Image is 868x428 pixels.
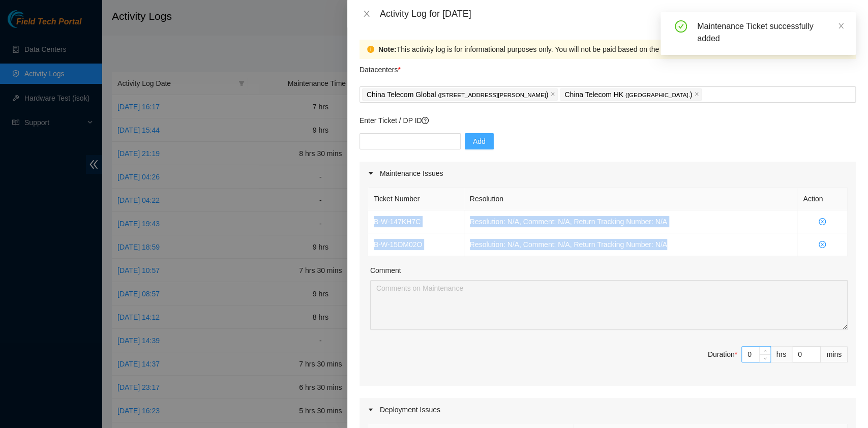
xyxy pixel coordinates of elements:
span: question-circle [422,117,429,124]
div: mins [821,346,848,362]
strong: Note: [378,44,397,55]
a: B-W-147KH7C [374,218,421,226]
th: Ticket Number [368,188,464,210]
button: Close [360,9,374,19]
span: close [363,10,371,18]
span: ( [STREET_ADDRESS][PERSON_NAME] [438,92,546,98]
span: close-circle [803,218,842,225]
div: Maintenance Ticket successfully added [697,20,844,45]
span: close [694,91,699,98]
span: caret-right [368,407,374,413]
span: Increase Value [759,347,770,354]
td: Resolution: N/A, Comment: N/A, Return Tracking Number: N/A [464,233,798,256]
div: hrs [771,346,792,362]
span: caret-right [368,170,374,176]
div: Activity Log for [DATE] [380,8,856,19]
td: Resolution: N/A, Comment: N/A, Return Tracking Number: N/A [464,210,798,233]
span: Decrease Value [759,354,770,362]
th: Resolution [464,188,798,210]
span: close [550,91,555,98]
span: close [837,22,845,29]
p: China Telecom Global ) [367,89,548,101]
th: Action [797,188,848,210]
div: Duration [708,349,737,360]
p: Datacenters [360,59,401,75]
p: Enter Ticket / DP ID [360,115,856,126]
span: ( [GEOGRAPHIC_DATA]. [625,92,690,98]
span: check-circle [675,20,687,33]
span: down [762,355,768,361]
span: up [762,348,768,354]
span: exclamation-circle [367,46,374,53]
textarea: Comment [370,280,848,330]
label: Comment [370,265,401,276]
span: Add [473,136,486,147]
button: Add [465,133,494,149]
div: Deployment Issues [360,398,856,421]
div: Maintenance Issues [360,162,856,185]
p: China Telecom HK ) [564,89,692,101]
a: B-W-15DM02O [374,240,422,249]
span: close-circle [803,241,842,248]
